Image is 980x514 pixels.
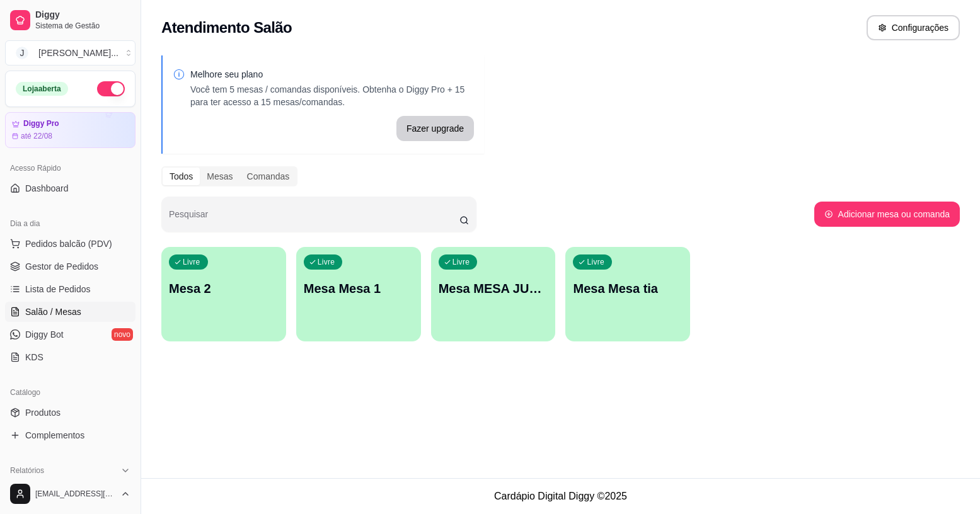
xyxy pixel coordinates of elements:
article: até 22/08 [21,131,52,141]
a: Dashboard [5,178,135,198]
span: Pedidos balcão (PDV) [25,237,112,250]
span: Salão / Mesas [25,306,81,318]
div: Mesas [200,168,239,185]
div: [PERSON_NAME] ... [38,47,118,59]
footer: Cardápio Digital Diggy © 2025 [141,478,980,514]
button: Alterar Status [97,81,125,96]
button: Pedidos balcão (PDV) [5,234,135,254]
div: Catálogo [5,382,135,403]
p: Melhore seu plano [190,68,474,81]
span: Complementos [25,429,84,442]
div: Acesso Rápido [5,158,135,178]
span: Diggy Bot [25,328,64,341]
p: Livre [183,257,200,267]
button: LivreMesa 2 [161,247,286,341]
span: Sistema de Gestão [35,21,130,31]
span: Dashboard [25,182,69,195]
a: Complementos [5,425,135,445]
p: Livre [453,257,470,267]
span: Lista de Pedidos [25,283,91,295]
p: Você tem 5 mesas / comandas disponíveis. Obtenha o Diggy Pro + 15 para ter acesso a 15 mesas/coma... [190,83,474,108]
h2: Atendimento Salão [161,18,292,38]
span: Produtos [25,406,61,419]
span: Relatórios [10,465,44,476]
article: Diggy Pro [23,119,59,128]
span: J [16,47,28,59]
button: Adicionar mesa ou comanda [814,202,960,227]
span: [EMAIL_ADDRESS][DOMAIN_NAME] [35,489,115,499]
div: Loja aberta [16,82,68,96]
button: Configurações [867,15,960,40]
a: Produtos [5,403,135,423]
button: [EMAIL_ADDRESS][DOMAIN_NAME] [5,479,135,509]
div: Todos [163,168,200,185]
span: Gestor de Pedidos [25,260,98,273]
a: Salão / Mesas [5,302,135,322]
a: KDS [5,347,135,367]
button: LivreMesa Mesa 1 [296,247,421,341]
a: Gestor de Pedidos [5,256,135,277]
button: LivreMesa Mesa tia [565,247,690,341]
p: Mesa Mesa 1 [304,280,413,297]
div: Comandas [240,168,297,185]
p: Livre [587,257,604,267]
p: Livre [318,257,335,267]
p: Mesa Mesa tia [573,280,683,297]
button: LivreMesa MESA JULIANA [431,247,556,341]
button: Fazer upgrade [396,116,474,141]
p: Mesa 2 [169,280,279,297]
div: Dia a dia [5,214,135,234]
a: Diggy Botnovo [5,324,135,345]
span: Diggy [35,9,130,21]
input: Pesquisar [169,213,459,226]
a: DiggySistema de Gestão [5,5,135,35]
p: Mesa MESA JULIANA [439,280,548,297]
a: Diggy Proaté 22/08 [5,112,135,148]
button: Select a team [5,40,135,66]
a: Lista de Pedidos [5,279,135,299]
span: KDS [25,351,43,363]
